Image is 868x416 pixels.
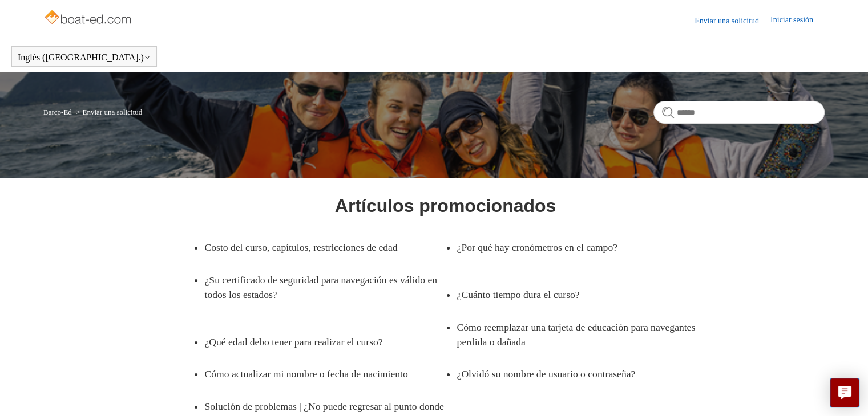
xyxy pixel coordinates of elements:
[18,51,151,63] button: Inglés ([GEOGRAPHIC_DATA].)
[204,274,437,300] font: ¿Su certificado de seguridad para navegación es válido en todos los estados?
[457,289,579,300] font: ¿Cuánto tiempo dura el curso?
[18,52,144,62] font: Inglés ([GEOGRAPHIC_DATA].)
[830,378,859,407] button: Live chat
[335,195,556,216] font: Artículos promocionados
[204,336,382,348] font: ¿Qué edad debo tener para realizar el curso?
[43,108,72,116] a: Barco-Ed
[204,368,407,380] font: Cómo actualizar mi nombre o fecha de nacimiento
[204,264,445,311] a: ¿Su certificado de seguridad para navegación es válido en todos los estados?
[695,17,759,25] font: Enviar una solicitud
[204,326,428,358] a: ¿Qué edad debo tener para realizar el curso?
[457,279,680,311] a: ¿Cuánto tiempo dura el curso?
[204,242,397,253] font: Costo del curso, capítulos, restricciones de edad
[457,311,697,358] a: Cómo reemplazar una tarjeta de educación para navegantes perdida o dañada
[457,231,680,263] a: ¿Por qué hay cronómetros en el campo?
[457,368,635,380] font: ¿Olvidó su nombre de usuario o contraseña?
[74,108,142,116] li: Enviar una solicitud
[204,231,428,263] a: Costo del curso, capítulos, restricciones de edad
[770,14,825,27] a: Iniciar sesión
[204,358,428,390] a: Cómo actualizar mi nombre o fecha de nacimiento
[43,7,134,30] img: Página de inicio del Centro de ayuda de Boat-Ed
[457,358,680,390] a: ¿Olvidó su nombre de usuario o contraseña?
[770,15,813,24] font: Iniciar sesión
[82,108,142,116] font: Enviar una solicitud
[653,101,825,124] input: Buscar
[695,15,770,27] a: Enviar una solicitud
[457,242,617,253] font: ¿Por qué hay cronómetros en el campo?
[457,321,695,348] font: Cómo reemplazar una tarjeta de educación para navegantes perdida o dañada
[43,108,74,116] li: Barco-Ed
